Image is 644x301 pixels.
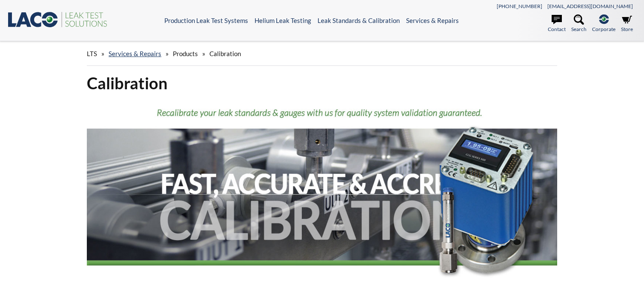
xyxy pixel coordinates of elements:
[164,17,248,24] a: Production Leak Test Systems
[109,50,161,57] a: Services & Repairs
[571,14,587,33] a: Search
[255,17,311,24] a: Helium Leak Testing
[621,14,633,33] a: Store
[209,50,241,57] span: Calibration
[318,17,400,24] a: Leak Standards & Calibration
[87,42,557,66] div: » » »
[497,3,542,9] a: [PHONE_NUMBER]
[547,3,633,9] a: [EMAIL_ADDRESS][DOMAIN_NAME]
[87,50,97,57] span: LTS
[548,14,566,33] a: Contact
[173,50,198,57] span: Products
[87,73,557,94] h1: Calibration
[592,25,615,33] span: Corporate
[87,100,557,288] img: Fast, Accurate & Accredited Calibration header
[406,17,459,24] a: Services & Repairs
